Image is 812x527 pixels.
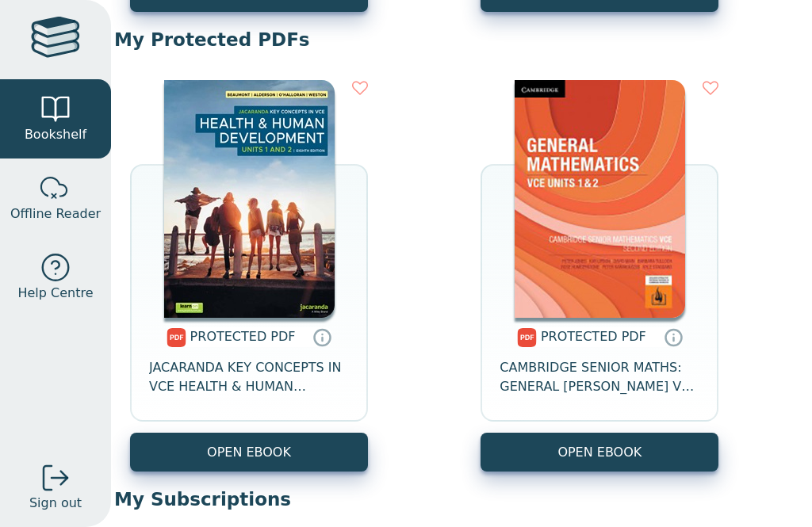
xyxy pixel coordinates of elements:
[164,80,335,318] img: bbedf1c5-5c8e-4c9d-9286-b7781b5448a4.jpg
[29,494,82,513] span: Sign out
[664,327,683,346] a: Protected PDFs cannot be printed, copied or shared. They can be accessed online through Education...
[130,433,368,472] a: OPEN EBOOK
[515,80,685,318] img: 7427b572-0d0b-412c-8762-bae5e50f5011.jpg
[190,329,296,344] span: PROTECTED PDF
[17,284,93,303] span: Help Centre
[541,329,646,344] span: PROTECTED PDF
[114,28,797,52] p: My Protected PDFs
[10,204,101,223] span: Offline Reader
[481,433,718,472] a: OPEN EBOOK
[517,328,537,347] img: pdf.svg
[25,125,86,144] span: Bookshelf
[500,358,699,396] span: CAMBRIDGE SENIOR MATHS: GENERAL [PERSON_NAME] VCE UNITS 1&2
[114,487,797,511] p: My Subscriptions
[167,328,186,347] img: pdf.svg
[149,358,349,396] span: JACARANDA KEY CONCEPTS IN VCE HEALTH & HUMAN DEVELOPMENT UNITS 1&2 PRINT & LEARNON EBOOK 8E
[312,327,331,346] a: Protected PDFs cannot be printed, copied or shared. They can be accessed online through Education...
